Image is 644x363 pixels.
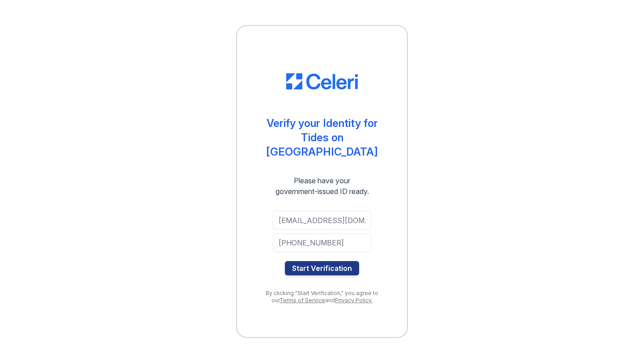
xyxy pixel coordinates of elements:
a: Privacy Policy. [335,297,373,304]
input: Email [273,211,371,230]
input: Phone [273,233,371,252]
button: Start Verification [285,261,359,275]
div: By clicking "Start Verification," you agree to our and [255,290,389,304]
a: Terms of Service [280,297,325,304]
img: CE_Logo_Blue-a8612792a0a2168367f1c8372b55b34899dd931a85d93a1a3d3e32e68fde9ad4.png [286,73,358,89]
div: Please have your government-issued ID ready. [259,175,385,197]
div: Verify your Identity for Tides on [GEOGRAPHIC_DATA] [255,116,389,159]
